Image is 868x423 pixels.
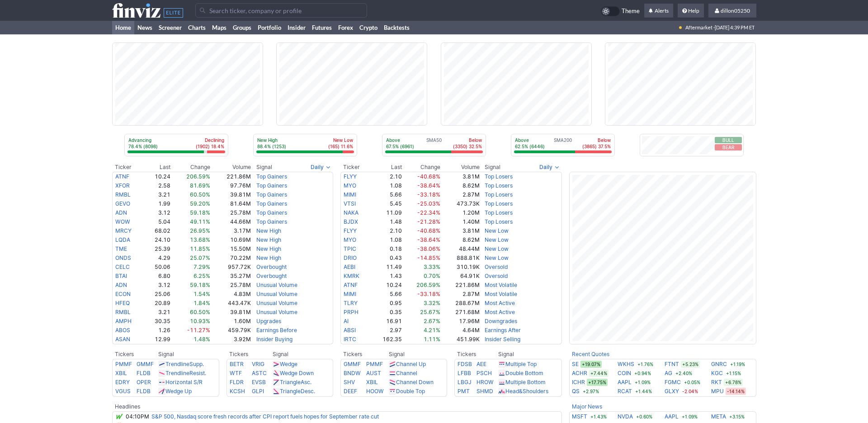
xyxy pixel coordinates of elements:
td: 64.91K [441,272,480,281]
a: Insider Buying [256,336,292,343]
span: 49.11% [190,218,210,225]
td: 3.81M [441,172,480,181]
a: WKHS [618,360,634,369]
b: Major News [572,403,602,410]
a: Backtests [381,21,413,34]
a: Insider [284,21,309,34]
a: Top Gainers [256,200,287,207]
span: 59.18% [190,209,210,216]
td: 15.50M [211,244,251,254]
td: 443.47K [211,299,251,308]
p: (3350) 32.5% [453,143,482,150]
span: -38.64% [417,182,440,189]
a: AAPL [618,378,632,387]
a: TLRY [344,300,358,306]
a: NVDA [618,412,633,421]
span: 26.95% [190,227,210,234]
a: CELC [115,263,130,270]
td: 25.78M [211,281,251,290]
a: TPIC [344,245,356,252]
a: dillon05250 [708,4,756,18]
td: 3.21 [144,190,170,199]
a: Charts [185,21,209,34]
span: Trendline [165,370,189,376]
a: AEBI [344,263,355,270]
th: Ticker [340,163,371,172]
th: Volume [211,163,251,172]
td: 957.72K [211,263,251,272]
p: Below [453,137,482,143]
span: [DATE] 4:39 PM ET [715,21,755,34]
a: Unusual Volume [256,282,297,288]
a: Futures [309,21,335,34]
span: 206.59% [416,282,440,288]
a: Oversold [485,263,508,270]
a: TrendlineSupp. [165,361,204,367]
a: IRTC [344,336,356,343]
td: 5.66 [371,190,402,199]
td: 473.73K [441,199,480,208]
span: 0.70% [424,273,440,279]
td: 2.10 [371,172,402,181]
button: Bull [715,137,742,143]
td: 11.09 [371,208,402,217]
a: DEEF [344,388,357,395]
a: WTF [230,370,242,376]
a: Channel Up [396,361,426,367]
a: New Low [485,254,509,261]
a: MIMI [344,291,356,297]
a: Multiple Top [505,361,537,367]
a: KGC [711,369,723,378]
td: 4.83M [211,290,251,299]
a: TME [115,245,127,252]
td: 2.87M [441,290,480,299]
a: ADN [115,209,127,216]
div: SMA50 [385,137,483,150]
span: Signal [485,164,500,171]
a: AEE [476,361,486,367]
a: Top Losers [485,200,513,207]
td: 68.02 [144,226,170,235]
td: 10.24 [144,172,170,181]
th: Last [144,163,170,172]
a: TriangleDesc. [280,388,315,395]
p: (1902) 18.4% [196,143,224,150]
a: ACHR [572,369,587,378]
a: Theme [601,6,640,16]
td: 70.22M [211,254,251,263]
a: Top Gainers [256,191,287,198]
a: HFEQ [115,300,130,306]
span: 25.07% [190,254,210,261]
a: Top Gainers [256,182,287,189]
span: 59.20% [190,200,210,207]
a: Most Volatile [485,291,517,297]
a: Oversold [485,273,508,279]
a: Channel Down [396,379,434,385]
td: 1.08 [371,235,402,244]
span: 7.29% [193,263,210,270]
td: 3.12 [144,281,170,290]
a: Portfolio [255,21,284,34]
td: 2.10 [371,226,402,235]
td: 11.49 [371,263,402,272]
a: New Low [485,227,509,234]
a: OPER [137,379,151,385]
p: 78.4% (8098) [128,143,158,150]
a: Earnings After [485,327,521,334]
a: MPU [711,387,724,396]
td: 8.62M [441,235,480,244]
td: 24.10 [144,235,170,244]
a: LFBB [458,370,471,376]
a: FLYY [344,227,357,234]
span: Signal [256,164,272,171]
p: (3865) 37.5% [582,143,611,150]
a: ABSI [344,327,356,334]
a: EVSB [252,379,266,385]
span: dillon05250 [721,7,750,14]
a: PRPH [344,309,359,315]
td: 48.44M [441,244,480,254]
a: SE [572,360,579,369]
a: TrendlineResist. [165,370,206,376]
span: Trendline [165,361,189,367]
a: ADN [115,282,127,288]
